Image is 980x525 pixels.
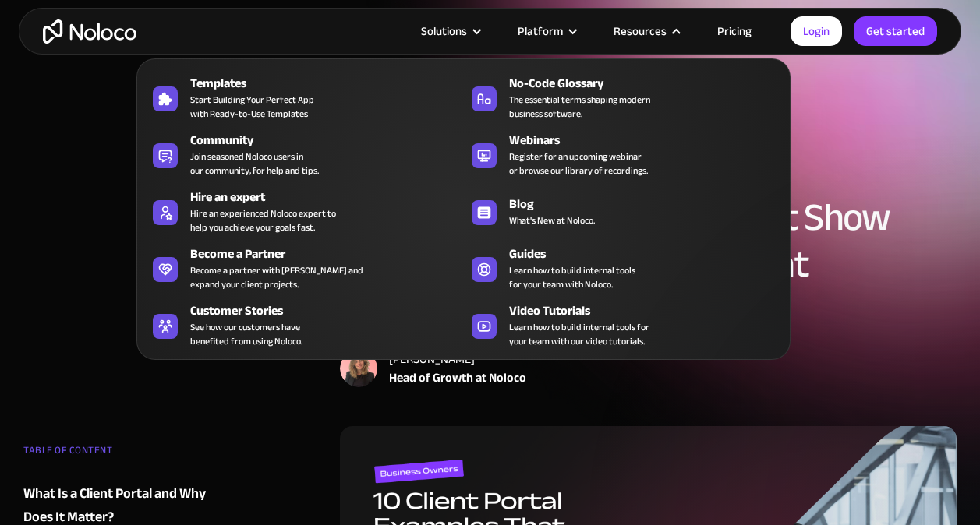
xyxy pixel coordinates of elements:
div: No-Code Glossary [509,74,789,93]
div: Templates [190,74,470,93]
div: Platform [498,21,594,41]
div: Video Tutorials [509,301,789,320]
a: Login [791,16,842,46]
a: Customer StoriesSee how our customers havebenefited from using Noloco. [145,298,463,351]
nav: Resources [136,37,791,360]
a: CommunityJoin seasoned Noloco users inour community, for help and tips. [145,128,463,181]
a: BlogWhat's New at Noloco. [464,185,782,238]
div: Head of Growth at Noloco [389,368,526,387]
span: Register for an upcoming webinar or browse our library of recordings. [509,150,648,178]
a: WebinarsRegister for an upcoming webinaror browse our library of recordings. [464,128,782,181]
div: Hire an expert [190,188,470,206]
span: What's New at Noloco. [509,213,595,227]
div: TABLE OF CONTENT [23,439,207,470]
div: Hire an experienced Noloco expert to help you achieve your goals fast. [190,206,336,234]
div: Community [190,131,470,150]
div: Solutions [402,21,498,41]
a: home [43,19,136,44]
div: Solutions [421,21,467,41]
div: Become a Partner [190,245,470,263]
span: The essential terms shaping modern business software. [509,93,650,121]
div: Resources [594,21,698,41]
span: See how our customers have benefited from using Noloco. [190,320,302,348]
div: Platform [518,21,563,41]
span: Start Building Your Perfect App with Ready-to-Use Templates [190,93,314,121]
span: Learn how to build internal tools for your team with Noloco. [509,263,635,291]
a: No-Code GlossaryThe essential terms shaping modernbusiness software. [464,71,782,124]
div: Guides [509,245,789,263]
div: Become a partner with [PERSON_NAME] and expand your client projects. [190,263,363,291]
a: Become a PartnerBecome a partner with [PERSON_NAME] andexpand your client projects. [145,241,463,294]
a: Video TutorialsLearn how to build internal tools foryour team with our video tutorials. [464,298,782,351]
div: Resources [614,21,667,41]
a: Get started [854,16,937,46]
a: TemplatesStart Building Your Perfect Appwith Ready-to-Use Templates [145,71,463,124]
div: Customer Stories [190,301,470,320]
a: Pricing [698,21,771,41]
span: Learn how to build internal tools for your team with our video tutorials. [509,320,649,348]
a: Hire an expertHire an experienced Noloco expert tohelp you achieve your goals fast. [145,185,463,238]
a: GuidesLearn how to build internal toolsfor your team with Noloco. [464,241,782,294]
span: Join seasoned Noloco users in our community, for help and tips. [190,150,319,178]
div: Blog [509,195,789,213]
div: Webinars [509,131,789,150]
